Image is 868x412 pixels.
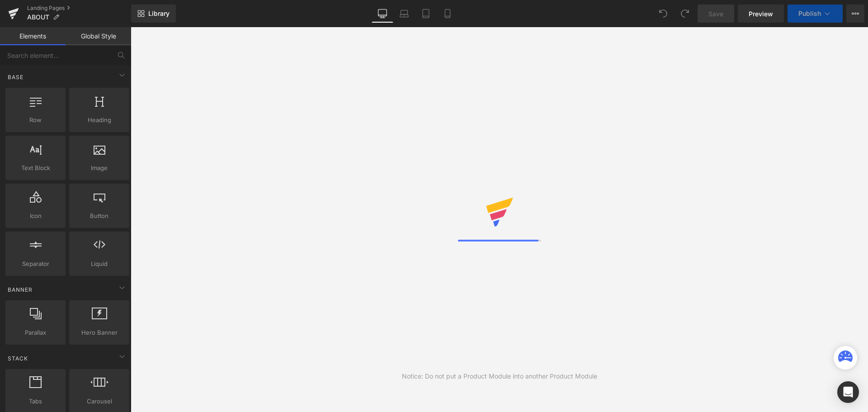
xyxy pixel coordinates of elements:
a: Mobile [437,5,458,23]
a: Landing Pages [27,5,131,12]
span: Button [72,211,127,221]
a: Desktop [372,5,393,23]
a: Tablet [415,5,437,23]
span: ABOUT [27,14,49,21]
span: Preview [749,9,773,19]
span: Save [708,9,723,19]
span: Parallax [8,328,63,337]
span: Heading [72,115,127,125]
span: Hero Banner [72,328,127,337]
span: Image [72,163,127,173]
span: Tabs [8,397,63,406]
span: Publish [798,10,821,17]
span: Separator [8,259,63,269]
a: Preview [738,5,784,23]
div: Notice: Do not put a Product Module into another Product Module [402,371,597,381]
button: More [846,5,864,23]
span: Carousel [72,397,127,406]
span: Stack [7,354,29,363]
button: Publish [788,5,843,23]
span: Icon [8,211,63,221]
button: Redo [676,5,694,23]
a: Laptop [393,5,415,23]
span: Library [148,9,170,18]
a: Global Style [66,27,131,45]
a: New Library [131,5,176,23]
span: Text Block [8,163,63,173]
span: Banner [7,285,33,294]
button: Undo [654,5,672,23]
span: Base [7,73,24,81]
span: Liquid [72,259,127,269]
div: Open Intercom Messenger [837,381,859,403]
span: Row [8,115,63,125]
